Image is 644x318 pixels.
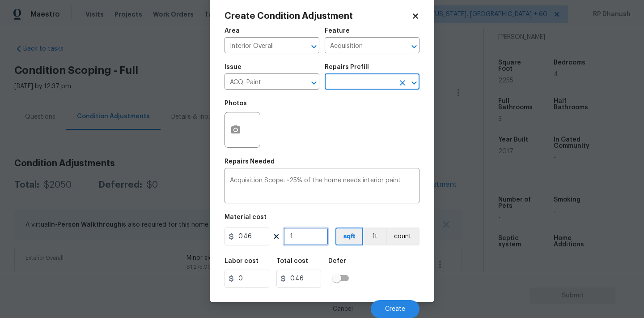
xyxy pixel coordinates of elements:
h5: Material cost [225,214,267,220]
h5: Photos [225,100,247,107]
span: Cancel [333,306,353,313]
button: ft [363,228,386,245]
button: count [386,228,419,245]
button: Open [308,40,320,53]
h5: Area [225,28,240,34]
h5: Repairs Needed [225,159,275,165]
button: Open [408,40,420,53]
h5: Defer [328,258,346,264]
span: Create [385,306,405,313]
h5: Issue [225,64,241,70]
button: Cancel [318,300,367,318]
button: sqft [335,228,363,245]
textarea: Acquisition Scope: ~25% of the home needs interior paint [230,177,414,196]
h5: Labor cost [225,258,258,264]
h2: Create Condition Adjustment [225,12,411,21]
button: Open [308,77,320,89]
button: Open [408,77,420,89]
h5: Repairs Prefill [325,64,369,70]
h5: Feature [325,28,350,34]
button: Create [371,300,419,318]
button: Clear [396,77,409,89]
h5: Total cost [276,258,308,264]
